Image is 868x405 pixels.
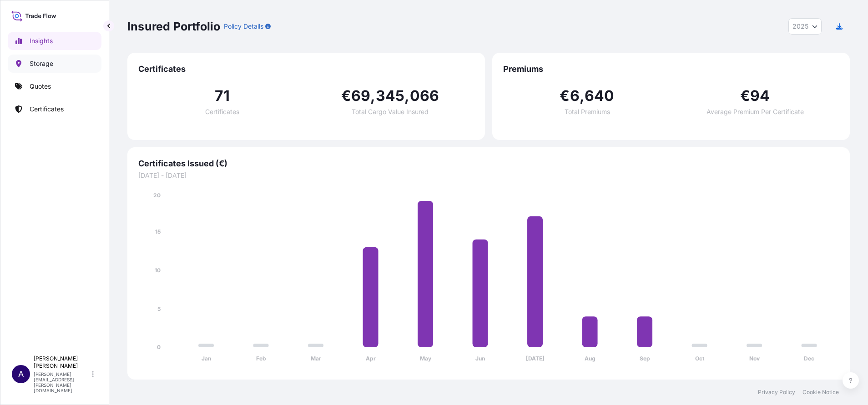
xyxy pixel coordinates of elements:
[256,355,266,362] tspan: Feb
[341,89,351,103] span: €
[570,89,580,103] span: 6
[404,89,409,103] span: ,
[788,18,822,35] button: Year Selector
[565,109,610,115] span: Total Premiums
[585,89,615,103] span: 640
[8,77,101,95] a: Quotes
[30,82,51,91] p: Quotes
[526,355,545,362] tspan: [DATE]
[792,22,808,31] span: 2025
[366,355,376,362] tspan: Apr
[802,389,839,396] a: Cookie Notice
[311,355,321,362] tspan: Mar
[8,55,101,73] a: Storage
[138,64,474,75] span: Certificates
[695,355,705,362] tspan: Oct
[707,109,804,115] span: Average Premium Per Certificate
[410,89,439,103] span: 066
[749,355,760,362] tspan: Nov
[804,355,814,362] tspan: Dec
[224,22,263,31] p: Policy Details
[157,305,161,312] tspan: 5
[750,89,770,103] span: 94
[560,89,570,103] span: €
[157,344,161,350] tspan: 0
[127,19,220,34] p: Insured Portfolio
[376,89,405,103] span: 345
[30,105,64,114] p: Certificates
[503,64,839,75] span: Premiums
[352,109,429,115] span: Total Cargo Value Insured
[351,89,370,103] span: 69
[153,192,161,199] tspan: 20
[34,371,90,393] p: [PERSON_NAME][EMAIL_ADDRESS][PERSON_NAME][DOMAIN_NAME]
[138,171,839,180] span: [DATE] - [DATE]
[740,89,750,103] span: €
[475,355,485,362] tspan: Jun
[30,59,53,68] p: Storage
[205,109,239,115] span: Certificates
[18,370,24,379] span: A
[34,355,90,370] p: [PERSON_NAME] [PERSON_NAME]
[155,228,161,235] tspan: 15
[370,89,375,103] span: ,
[138,158,839,169] span: Certificates Issued (€)
[640,355,650,362] tspan: Sep
[580,89,585,103] span: ,
[585,355,595,362] tspan: Aug
[155,267,161,274] tspan: 10
[215,89,230,103] span: 71
[8,100,101,118] a: Certificates
[420,355,432,362] tspan: May
[8,32,101,50] a: Insights
[758,389,795,396] a: Privacy Policy
[202,355,211,362] tspan: Jan
[30,36,53,45] p: Insights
